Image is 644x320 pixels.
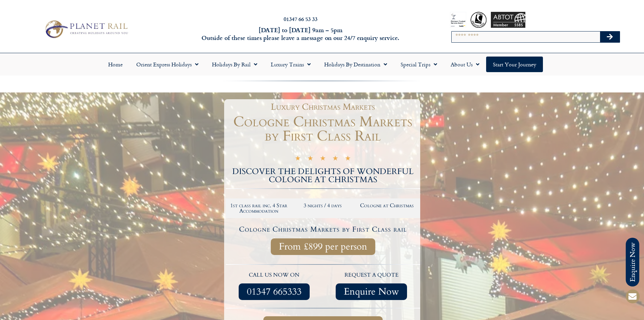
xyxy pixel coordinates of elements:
[226,168,420,184] h2: DISCOVER THE DELIGHTS OF WONDERFUL COLOGNE AT CHRISTMAS
[317,57,394,72] a: Holidays by Destination
[247,287,302,296] span: 01347 665333
[294,203,352,208] h2: 3 nights / 4 days
[394,57,444,72] a: Special Trips
[344,287,399,296] span: Enquire Now
[336,283,407,300] a: Enquire Now
[226,115,420,143] h1: Cologne Christmas Markets by First Class Rail
[600,31,620,42] button: Search
[229,271,320,280] p: call us now on
[320,155,326,163] i: ★
[271,238,375,255] a: From £899 per person
[129,57,205,72] a: Orient Express Holidays
[295,154,351,163] div: 5/5
[173,26,428,42] h6: [DATE] to [DATE] 9am – 5pm Outside of these times please leave a message on our 24/7 enquiry serv...
[229,103,417,111] h1: Luxury Christmas Markets
[332,155,338,163] i: ★
[3,57,641,72] nav: Menu
[101,57,129,72] a: Home
[326,271,417,280] p: request a quote
[205,57,264,72] a: Holidays by Rail
[295,155,301,163] i: ★
[284,15,317,23] a: 01347 66 53 33
[307,155,313,163] i: ★
[42,18,130,40] img: Planet Rail Train Holidays Logo
[279,242,367,251] span: From £899 per person
[345,155,351,163] i: ★
[230,203,288,214] h2: 1st class rail inc. 4 Star Accommodation
[239,283,310,300] a: 01347 665333
[444,57,486,72] a: About Us
[227,226,419,233] h4: Cologne Christmas Markets by First Class rail
[264,57,317,72] a: Luxury Trains
[486,57,543,72] a: Start your Journey
[358,203,416,208] h2: Cologne at Christmas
